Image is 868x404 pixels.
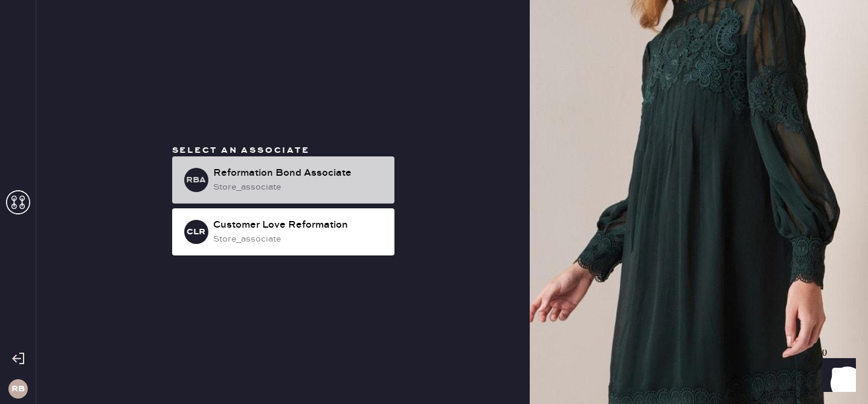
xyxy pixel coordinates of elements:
[811,350,863,402] iframe: Front Chat
[186,176,206,184] h3: RBA
[11,385,25,393] h3: RB
[213,181,385,194] div: store_associate
[187,228,205,236] h3: CLR
[213,166,385,181] div: Reformation Bond Associate
[172,145,310,156] span: Select an associate
[213,218,385,232] div: Customer Love Reformation
[213,232,385,246] div: store_associate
